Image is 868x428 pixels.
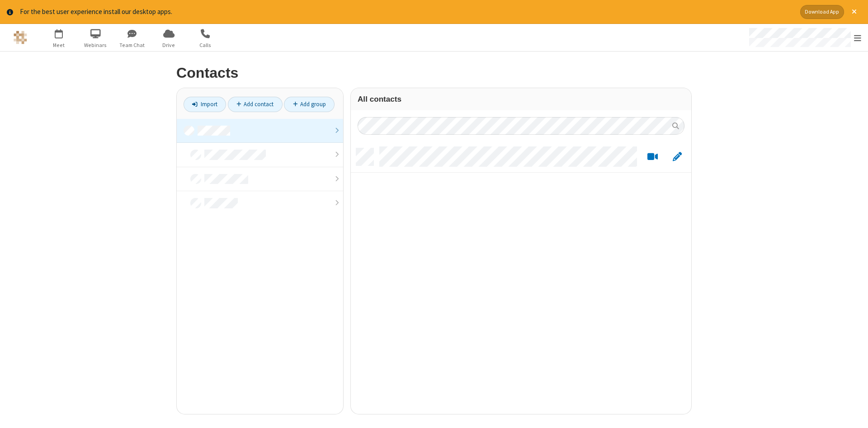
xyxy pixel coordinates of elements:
[228,97,283,112] a: Add contact
[42,41,76,49] span: Meet
[351,141,691,414] div: grid
[845,404,861,422] iframe: Chat
[741,24,868,51] div: Open menu
[79,41,113,49] span: Webinars
[358,95,684,103] h3: All contacts
[3,24,37,51] button: Logo
[644,151,661,162] button: Start a video meeting
[176,65,692,81] h2: Contacts
[668,151,686,162] button: Edit
[184,97,226,112] a: Import
[20,7,793,17] div: For the best user experience install our desktop apps.
[800,5,844,19] button: Download App
[14,31,27,44] img: QA Selenium DO NOT DELETE OR CHANGE
[189,41,222,49] span: Calls
[847,5,861,19] button: Close alert
[115,41,149,49] span: Team Chat
[152,41,186,49] span: Drive
[284,97,335,112] a: Add group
